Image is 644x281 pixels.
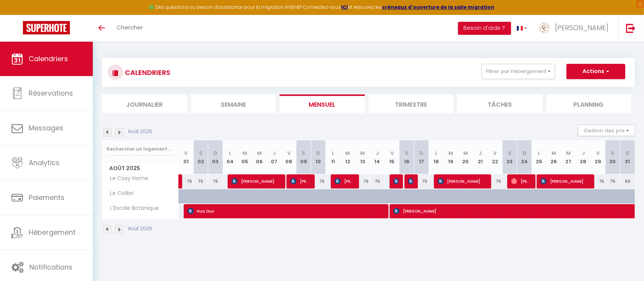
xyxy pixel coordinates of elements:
abbr: S [302,149,306,157]
a: ICI [341,4,348,10]
span: Le Cosy Home [104,174,150,183]
abbr: L [229,149,231,157]
li: Planning [546,94,631,113]
abbr: S [611,149,615,157]
th: 17 [414,140,429,174]
th: 06 [252,140,267,174]
li: Mensuel [280,94,365,113]
abbr: V [493,149,497,157]
div: 75 [591,174,605,188]
th: 13 [355,140,370,174]
h3: CALENDRIERS [123,64,170,81]
div: 75 [208,174,223,188]
img: logout [626,23,636,33]
abbr: V [184,149,188,157]
th: 22 [488,140,503,174]
span: [PERSON_NAME] [511,174,531,188]
span: Analytics [29,158,60,167]
th: 20 [458,140,473,174]
th: 15 [385,140,400,174]
div: 75 [370,174,385,188]
th: 25 [532,140,547,174]
p: Août 2025 [128,225,152,232]
input: Rechercher un logement... [107,142,174,156]
abbr: M [346,149,350,157]
div: 75 [355,174,370,188]
abbr: M [257,149,262,157]
abbr: D [626,149,629,157]
abbr: D [214,149,217,157]
span: [PERSON_NAME] [290,174,310,188]
button: Filtrer par hébergement [482,64,555,79]
th: 14 [370,140,385,174]
span: [PERSON_NAME] [335,174,354,188]
span: [PERSON_NAME] [408,174,413,188]
span: L'Escale Botanique [104,204,161,213]
div: 75 [311,174,326,188]
th: 19 [443,140,458,174]
p: Août 2025 [128,128,152,135]
th: 28 [576,140,591,174]
th: 03 [208,140,223,174]
th: 11 [326,140,341,174]
span: [PERSON_NAME] [540,174,590,188]
abbr: L [538,149,540,157]
span: [PERSON_NAME] [555,23,608,32]
img: Super Booking [23,21,70,34]
div: 75 [605,174,620,188]
abbr: S [199,149,202,157]
button: Ouvrir le widget de chat LiveChat [6,3,29,26]
button: Besoin d'aide ? [458,22,511,35]
abbr: L [435,149,437,157]
abbr: J [376,149,379,157]
th: 18 [429,140,444,174]
abbr: S [508,149,511,157]
abbr: D [419,149,423,157]
div: 75 [414,174,429,188]
abbr: M [463,149,468,157]
th: 05 [238,140,252,174]
span: Chercher [117,23,143,31]
span: [PERSON_NAME] [438,174,487,188]
span: Notifications [29,262,73,272]
abbr: M [552,149,556,157]
th: 26 [547,140,561,174]
button: Actions [566,64,625,79]
span: Réservations [29,88,73,98]
th: 12 [340,140,355,174]
span: [PERSON_NAME] [231,174,281,188]
abbr: M [243,149,247,157]
abbr: M [566,149,571,157]
th: 30 [605,140,620,174]
span: [PERSON_NAME] [393,174,398,188]
th: 01 [179,140,194,174]
th: 29 [591,140,605,174]
span: Messages [29,123,63,133]
th: 09 [296,140,311,174]
th: 31 [620,140,635,174]
span: Paiements [29,193,65,202]
th: 16 [399,140,414,174]
th: 21 [473,140,488,174]
div: 75 [193,174,208,188]
a: Chercher [111,15,149,42]
img: ... [539,22,550,34]
span: Le Colibri [104,189,136,198]
a: créneaux d'ouverture de la salle migration [382,4,495,10]
a: ... [PERSON_NAME] [533,15,618,42]
abbr: V [596,149,600,157]
div: 75 [179,174,194,188]
th: 27 [561,140,576,174]
th: 07 [267,140,282,174]
div: 69 [620,174,635,188]
abbr: V [390,149,394,157]
li: Journalier [102,94,187,113]
th: 23 [502,140,517,174]
abbr: V [287,149,291,157]
li: Tâches [457,94,542,113]
span: Calendriers [29,54,68,63]
th: 10 [311,140,326,174]
div: 75 [488,174,503,188]
span: Hébergement [29,227,76,237]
